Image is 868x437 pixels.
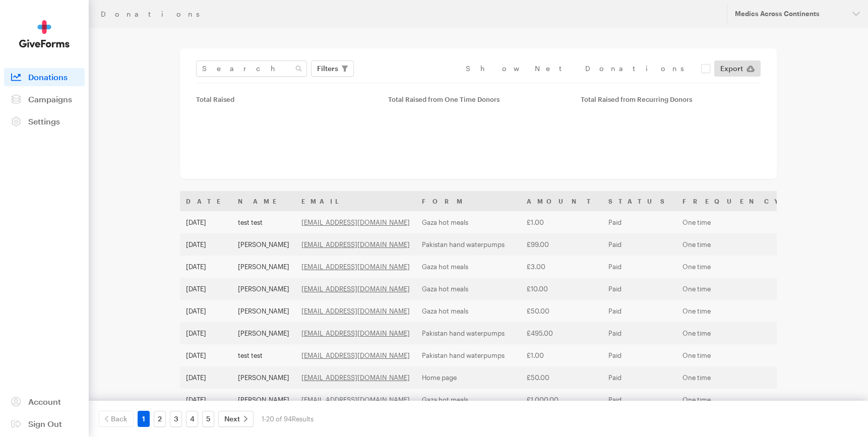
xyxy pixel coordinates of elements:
td: [DATE] [180,344,232,366]
td: [DATE] [180,211,232,233]
td: £1,000.00 [521,389,602,411]
td: £3.00 [521,256,602,278]
th: Amount [521,191,602,211]
a: [EMAIL_ADDRESS][DOMAIN_NAME] [301,307,410,315]
a: Sign Out [4,415,85,433]
td: Home page [416,366,521,389]
a: 5 [202,411,214,427]
td: Paid [602,366,676,389]
td: Gaza hot meals [416,278,521,300]
td: [PERSON_NAME] [232,322,295,344]
a: 2 [154,411,166,427]
td: Paid [602,211,676,233]
div: Total Raised from Recurring Donors [581,95,761,103]
td: [DATE] [180,278,232,300]
a: [EMAIL_ADDRESS][DOMAIN_NAME] [301,218,410,226]
td: One time [676,322,792,344]
td: [DATE] [180,233,232,256]
td: [DATE] [180,366,232,389]
td: £50.00 [521,300,602,322]
td: One time [676,389,792,411]
a: Settings [4,112,85,131]
td: Paid [602,389,676,411]
a: [EMAIL_ADDRESS][DOMAIN_NAME] [301,351,410,359]
span: Export [720,63,743,75]
span: Results [292,415,314,423]
img: GiveForms [19,20,70,48]
a: Export [714,60,761,77]
a: [EMAIL_ADDRESS][DOMAIN_NAME] [301,329,410,337]
td: [DATE] [180,300,232,322]
button: Medics Across Continents [727,4,868,24]
td: Paid [602,233,676,256]
div: 1-20 of 94 [262,411,314,427]
span: Campaigns [28,94,72,104]
a: [EMAIL_ADDRESS][DOMAIN_NAME] [301,240,410,248]
td: Paid [602,256,676,278]
td: Paid [602,322,676,344]
td: [PERSON_NAME] [232,233,295,256]
button: Filters [311,60,354,77]
td: Paid [602,300,676,322]
div: Medics Across Continents [735,10,844,18]
td: Pakistan hand waterpumps [416,233,521,256]
td: Paid [602,344,676,366]
td: £1.00 [521,344,602,366]
span: Account [28,397,61,406]
td: One time [676,366,792,389]
th: Status [602,191,676,211]
th: Date [180,191,232,211]
a: [EMAIL_ADDRESS][DOMAIN_NAME] [301,396,410,404]
span: Next [224,413,240,425]
td: test test [232,211,295,233]
td: Gaza hot meals [416,389,521,411]
td: Gaza hot meals [416,256,521,278]
a: [EMAIL_ADDRESS][DOMAIN_NAME] [301,285,410,293]
a: Next [218,411,254,427]
td: Paid [602,278,676,300]
td: Pakistan hand waterpumps [416,322,521,344]
th: Form [416,191,521,211]
td: One time [676,278,792,300]
td: £99.00 [521,233,602,256]
td: test test [232,344,295,366]
td: [PERSON_NAME] [232,366,295,389]
td: One time [676,344,792,366]
td: [DATE] [180,389,232,411]
td: £1.00 [521,211,602,233]
td: [DATE] [180,256,232,278]
a: [EMAIL_ADDRESS][DOMAIN_NAME] [301,263,410,271]
td: £10.00 [521,278,602,300]
td: [PERSON_NAME] [232,256,295,278]
td: £50.00 [521,366,602,389]
td: Gaza hot meals [416,300,521,322]
td: [PERSON_NAME] [232,389,295,411]
td: [PERSON_NAME] [232,300,295,322]
th: Frequency [676,191,792,211]
span: Donations [28,72,68,82]
input: Search Name & Email [196,60,307,77]
td: One time [676,233,792,256]
th: Name [232,191,295,211]
td: [PERSON_NAME] [232,278,295,300]
a: [EMAIL_ADDRESS][DOMAIN_NAME] [301,373,410,382]
td: [DATE] [180,322,232,344]
th: Email [295,191,416,211]
a: Donations [4,68,85,86]
a: Account [4,393,85,411]
td: One time [676,300,792,322]
td: One time [676,211,792,233]
td: Pakistan hand waterpumps [416,344,521,366]
a: Campaigns [4,90,85,108]
div: Total Raised [196,95,376,103]
span: Filters [317,63,338,75]
span: Settings [28,116,60,126]
td: £495.00 [521,322,602,344]
td: Gaza hot meals [416,211,521,233]
a: 4 [186,411,198,427]
div: Total Raised from One Time Donors [388,95,568,103]
td: One time [676,256,792,278]
span: Sign Out [28,419,62,428]
a: 3 [170,411,182,427]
